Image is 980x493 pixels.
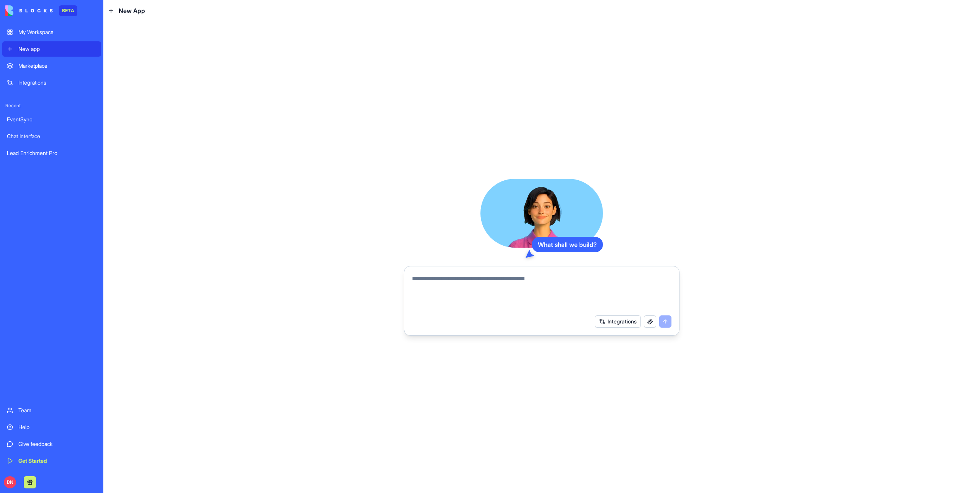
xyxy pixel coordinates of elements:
a: Team [2,403,101,418]
img: logo [5,5,53,16]
div: Get Started [18,457,96,465]
div: My Workspace [18,28,96,36]
a: My Workspace [2,24,101,40]
div: Integrations [18,79,96,87]
a: Marketplace [2,58,101,73]
a: Help [2,420,101,435]
div: Lead Enrichment Pro [7,149,96,157]
div: BETA [59,5,77,16]
a: Give feedback [2,436,101,452]
div: What shall we build? [532,237,603,252]
a: Chat Interface [2,129,101,144]
div: New app [18,45,96,53]
div: EventSync [7,116,96,123]
a: EventSync [2,112,101,127]
div: Team [18,406,96,414]
span: DN [4,476,16,488]
span: Recent [2,103,101,109]
span: New App [119,6,145,15]
button: Integrations [595,315,641,328]
div: Marketplace [18,62,96,70]
a: New app [2,41,101,57]
a: BETA [5,5,77,16]
div: Give feedback [18,440,96,448]
a: Lead Enrichment Pro [2,145,101,161]
a: Get Started [2,453,101,469]
div: Chat Interface [7,132,96,140]
a: Integrations [2,75,101,90]
div: Help [18,423,96,431]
